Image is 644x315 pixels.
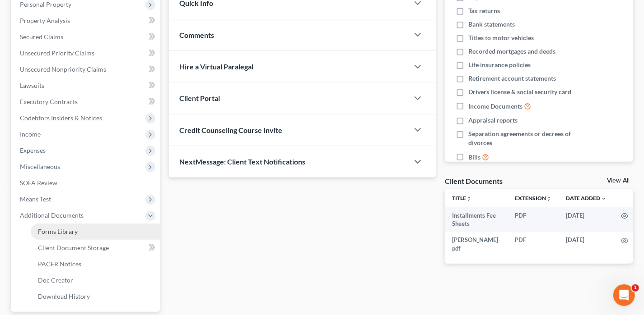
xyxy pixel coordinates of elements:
span: Forms Library [38,228,78,235]
span: Income Documents [468,102,523,111]
span: Executory Contracts [20,98,78,105]
span: Unsecured Nonpriority Claims [20,65,106,73]
div: Client Documents [445,176,503,186]
span: Lawsuits [20,82,44,89]
span: SOFA Review [20,179,57,187]
span: PACER Notices [38,260,81,268]
span: Means Test [20,195,51,203]
a: Download History [31,288,160,305]
td: [DATE] [559,207,614,232]
span: Client Portal [180,94,220,102]
span: Comments [180,31,215,39]
a: Lawsuits [13,78,160,94]
span: Tax returns [468,6,500,15]
span: Secured Claims [20,33,63,41]
iframe: Intercom live chat [613,284,635,306]
span: NextMessage: Client Text Notifications [180,157,306,166]
span: Expenses [20,146,46,154]
span: Client Document Storage [38,244,109,251]
a: Extensionunfold_more [515,195,551,201]
a: Unsecured Priority Claims [13,45,160,61]
span: Doc Creator [38,276,73,284]
span: Property Analysis [20,17,70,24]
span: Titles to motor vehicles [468,33,534,42]
span: 1 [632,284,639,292]
a: Unsecured Nonpriority Claims [13,61,160,78]
span: Appraisal reports [468,116,518,125]
span: Income [20,130,41,138]
a: Client Document Storage [31,240,160,256]
i: unfold_more [466,196,471,201]
i: unfold_more [546,196,551,201]
a: Date Added expand_more [566,195,607,201]
span: Bank statements [468,20,515,29]
span: Download History [38,292,90,300]
a: PACER Notices [31,256,160,272]
span: Unsecured Priority Claims [20,49,94,57]
a: Doc Creator [31,272,160,288]
a: Executory Contracts [13,94,160,110]
td: Installments Fee Sheets [445,207,508,232]
td: [PERSON_NAME]-pdf [445,232,508,256]
td: PDF [508,207,559,232]
span: Separation agreements or decrees of divorces [468,129,579,147]
span: Hire a Virtual Paralegal [180,62,254,71]
i: expand_more [601,196,607,201]
span: Drivers license & social security card [468,87,571,96]
span: Miscellaneous [20,163,60,170]
span: Additional Documents [20,211,84,219]
span: Retirement account statements [468,74,556,83]
a: Forms Library [31,224,160,240]
a: Property Analysis [13,13,160,29]
span: Life insurance policies [468,60,531,69]
span: Credit Counseling Course Invite [180,126,283,134]
span: Recorded mortgages and deeds [468,47,555,56]
td: [DATE] [559,232,614,256]
a: View All [607,178,630,184]
span: Bills [468,153,481,162]
a: Titleunfold_more [452,195,471,201]
span: Codebtors Insiders & Notices [20,114,102,122]
a: Secured Claims [13,29,160,45]
a: SOFA Review [13,175,160,191]
span: Personal Property [20,0,71,8]
td: PDF [508,232,559,256]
